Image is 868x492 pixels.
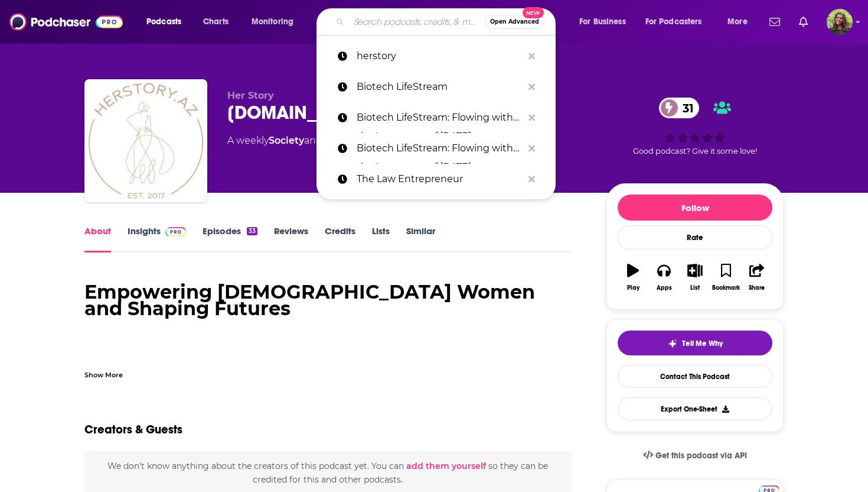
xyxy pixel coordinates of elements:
p: Biotech LifeStream: Flowing with the Innovators of Tomorrow: [357,133,523,164]
p: herstory [357,41,523,72]
a: Charts [195,12,236,31]
div: 33 [247,227,257,235]
a: The Law Entrepreneur [316,164,556,195]
span: and [304,135,322,146]
a: Biotech LifeStream: Flowing with the Innovators of [DATE]: [316,133,556,164]
div: List [690,284,700,292]
button: open menu [571,12,641,31]
button: open menu [138,12,197,31]
a: About [84,225,111,253]
button: Show profile menu [827,9,853,35]
span: Her Story [227,90,274,101]
button: Bookmark [710,256,741,299]
a: Lists [372,225,390,253]
a: herstory [316,41,556,72]
a: Biotech LifeStream: Flowing with the Innovators of [DATE] [316,102,556,133]
h1: Empowering [DEMOGRAPHIC_DATA] Women and Shaping Futures [84,284,572,317]
div: Search podcasts, credits, & more... [328,8,567,35]
a: Get this podcast via API [634,441,756,470]
button: open menu [243,12,309,31]
button: Share [742,256,772,299]
button: open menu [638,12,719,31]
a: Show notifications dropdown [794,12,812,32]
p: Biotech LifeStream: Flowing with the Innovators of Tomorrow [357,102,523,133]
button: open menu [719,12,762,31]
span: For Business [579,14,626,30]
span: Good podcast? Give it some love! [633,147,757,156]
span: Tell Me Why [682,339,723,348]
button: add them yourself [406,461,486,471]
button: Open AdvancedNew [485,15,544,29]
div: A weekly podcast [227,134,397,148]
span: Monitoring [252,14,293,30]
button: Follow [618,195,772,221]
span: Logged in as reagan34226 [827,9,853,35]
span: We don't know anything about the creators of this podcast yet . You can so they can be credited f... [107,461,548,484]
a: Biotech LifeStream [316,72,556,102]
span: Podcasts [146,14,181,30]
img: Podchaser - Follow, Share and Rate Podcasts [9,11,123,33]
span: For Podcasters [645,14,702,30]
button: Play [618,256,648,299]
div: Play [627,284,639,292]
div: Rate [618,225,772,250]
span: More [727,14,748,30]
div: Apps [657,284,672,292]
img: Podchaser Pro [165,227,186,237]
span: Charts [203,14,229,30]
button: Apps [648,256,679,299]
a: Show notifications dropdown [765,12,785,32]
a: InsightsPodchaser Pro [128,225,186,253]
a: Society [269,135,304,146]
img: tell me why sparkle [668,339,677,348]
div: 31Good podcast? Give it some love! [606,90,784,163]
a: Reviews [274,225,308,253]
img: User Profile [827,9,853,35]
a: Similar [406,225,435,253]
span: Open Advanced [490,19,539,25]
span: New [523,7,544,18]
button: tell me why sparkleTell Me Why [618,331,772,355]
a: Credits [325,225,355,253]
a: 31 [659,98,700,118]
a: Contact This Podcast [618,365,772,388]
input: Search podcasts, credits, & more... [349,12,485,31]
div: Share [749,284,765,292]
button: List [680,256,710,299]
p: Biotech LifeStream [357,72,523,102]
button: Export One-Sheet [618,397,772,420]
p: The Law Entrepreneur [357,164,523,195]
img: HerStory.az [87,82,205,200]
a: Episodes33 [203,225,257,253]
h2: Creators & Guests [84,422,182,437]
span: Get this podcast via API [655,451,747,461]
span: 31 [671,98,700,118]
div: Bookmark [712,284,740,292]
